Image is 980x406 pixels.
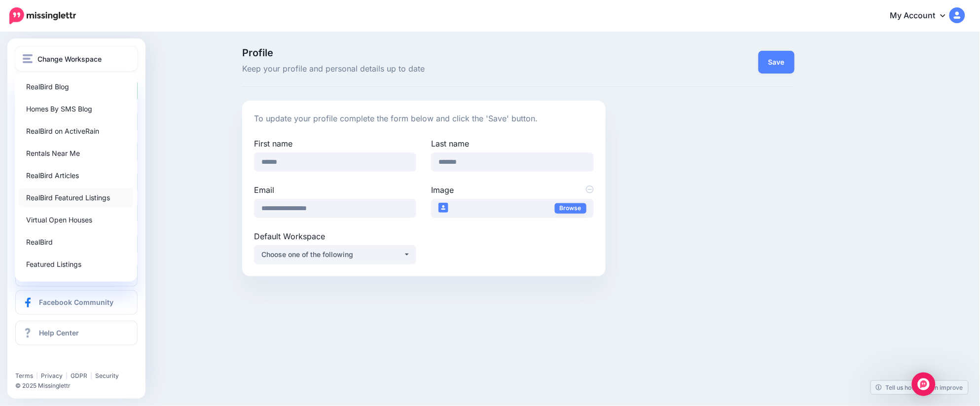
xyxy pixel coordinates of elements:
[19,144,133,163] a: Rentals Near Me
[15,381,145,391] li: © 2025 Missinglettr
[15,358,92,368] iframe: Twitter Follow Button
[15,290,138,315] a: Facebook Community
[71,372,87,379] a: GDPR
[19,277,133,296] a: Featured Listings
[19,121,133,141] a: RealBird on ActiveRain
[19,232,133,252] a: RealBird
[19,77,133,96] a: RealBird Blog
[438,203,448,213] img: user_default_image_thumb.png
[19,255,133,274] a: Featured Listings
[19,210,133,229] a: Virtual Open Houses
[242,48,606,58] span: Profile
[41,372,63,379] a: Privacy
[90,372,92,379] span: |
[19,188,133,207] a: RealBird Featured Listings
[555,203,586,214] a: Browse
[912,372,936,396] div: Open Intercom Messenger
[431,184,593,196] label: Image
[759,51,795,74] button: Save
[66,372,68,379] span: |
[254,138,416,149] label: First name
[9,7,76,24] img: Missinglettr
[39,329,79,337] span: Help Center
[23,54,33,63] img: menu.png
[15,46,138,71] button: Change Workspace
[871,381,968,394] a: Tell us how we can improve
[254,184,416,196] label: Email
[39,298,113,306] span: Facebook Community
[431,138,593,149] label: Last name
[261,249,403,260] div: Choose one of the following
[95,372,119,379] a: Security
[15,372,33,379] a: Terms
[254,245,416,264] button: Choose one of the following
[19,166,133,185] a: RealBird Articles
[242,63,606,75] span: Keep your profile and personal details up to date
[254,230,416,242] label: Default Workspace
[36,372,38,379] span: |
[880,4,965,28] a: My Account
[37,53,102,65] span: Change Workspace
[254,112,594,125] p: To update your profile complete the form below and click the 'Save' button.
[19,99,133,118] a: Homes By SMS Blog
[15,321,138,345] a: Help Center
